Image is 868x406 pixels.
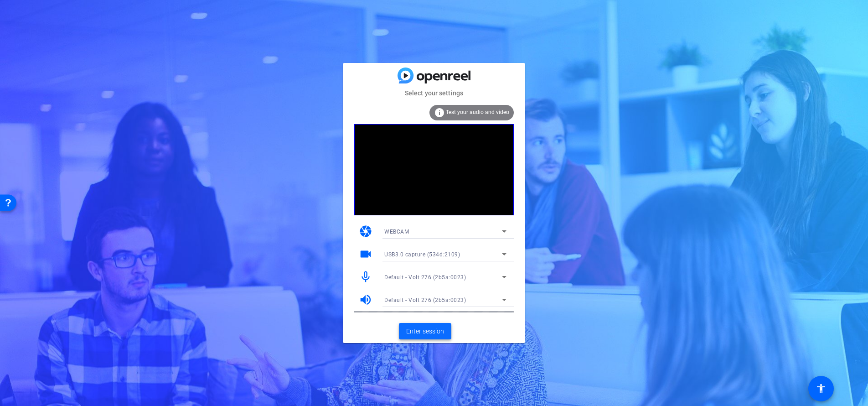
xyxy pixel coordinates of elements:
span: Test your audio and video [446,109,509,115]
mat-icon: info [434,107,445,118]
span: WEBCAM [384,229,409,235]
img: blue-gradient.svg [398,68,470,83]
span: Default - Volt 276 (2b5a:0023) [384,274,466,281]
mat-icon: camera [359,224,372,238]
span: Enter session [406,327,444,336]
mat-icon: mic_none [359,270,372,284]
mat-icon: accessibility [816,383,827,394]
mat-icon: videocam [359,247,372,261]
span: Default - Volt 276 (2b5a:0023) [384,297,466,303]
mat-icon: volume_up [359,293,372,307]
button: Enter session [399,323,451,339]
span: USB3.0 capture (534d:2109) [384,251,460,258]
mat-card-subtitle: Select your settings [343,88,525,98]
